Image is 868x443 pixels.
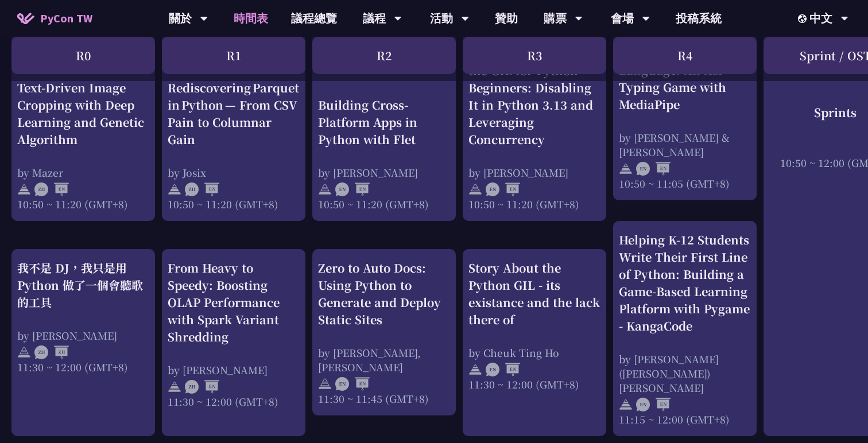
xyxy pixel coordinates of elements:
img: ZHEN.371966e.svg [185,182,219,196]
a: Story About the Python GIL - its existance and the lack there of by Cheuk Ting Ho 11:30 ~ 12:00 (... [468,259,600,426]
a: Text-Driven Image Cropping with Deep Learning and Genetic Algorithm by Mazer 10:50 ~ 11:20 (GMT+8) [17,44,149,211]
div: by Cheuk Ting Ho [468,345,600,360]
img: ENEN.5a408d1.svg [486,182,520,196]
div: 10:50 ~ 11:20 (GMT+8) [318,197,450,211]
a: From Heavy to Speedy: Boosting OLAP Performance with Spark Variant Shredding by [PERSON_NAME] 11:... [168,259,300,426]
img: svg+xml;base64,PHN2ZyB4bWxucz0iaHR0cDovL3d3dy53My5vcmcvMjAwMC9zdmciIHdpZHRoPSIyNCIgaGVpZ2h0PSIyNC... [17,182,31,196]
div: 10:50 ~ 11:05 (GMT+8) [619,176,751,191]
div: by [PERSON_NAME] & [PERSON_NAME] [619,130,751,159]
img: svg+xml;base64,PHN2ZyB4bWxucz0iaHR0cDovL3d3dy53My5vcmcvMjAwMC9zdmciIHdpZHRoPSIyNCIgaGVpZ2h0PSIyNC... [168,380,181,394]
div: R3 [463,37,606,74]
img: ENEN.5a408d1.svg [486,363,520,376]
a: 我不是 DJ，我只是用 Python 做了一個會聽歌的工具 by [PERSON_NAME] 11:30 ~ 12:00 (GMT+8) [17,259,149,426]
div: R0 [11,37,155,74]
div: 11:30 ~ 11:45 (GMT+8) [318,391,450,406]
img: Home icon of PyCon TW 2025 [17,13,34,24]
img: ZHEN.371966e.svg [185,380,219,394]
img: ENEN.5a408d1.svg [636,162,671,176]
img: svg+xml;base64,PHN2ZyB4bWxucz0iaHR0cDovL3d3dy53My5vcmcvMjAwMC9zdmciIHdpZHRoPSIyNCIgaGVpZ2h0PSIyNC... [619,398,633,411]
a: Building Cross-Platform Apps in Python with Flet by [PERSON_NAME] 10:50 ~ 11:20 (GMT+8) [318,44,450,211]
img: ENEN.5a408d1.svg [335,182,370,196]
img: svg+xml;base64,PHN2ZyB4bWxucz0iaHR0cDovL3d3dy53My5vcmcvMjAwMC9zdmciIHdpZHRoPSIyNCIgaGVpZ2h0PSIyNC... [468,363,482,376]
a: Helping K-12 Students Write Their First Line of Python: Building a Game-Based Learning Platform w... [619,231,751,426]
div: 11:30 ~ 12:00 (GMT+8) [468,377,600,391]
img: ZHEN.371966e.svg [34,182,69,196]
div: R1 [162,37,305,74]
div: Story About the Python GIL - its existance and the lack there of [468,259,600,328]
div: 11:30 ~ 12:00 (GMT+8) [168,394,300,409]
div: Rediscovering Parquet in Python — From CSV Pain to Columnar Gain [168,79,300,148]
div: by [PERSON_NAME] ([PERSON_NAME]) [PERSON_NAME] [619,352,751,395]
img: Locale Icon [798,14,809,23]
a: Spell it with Sign Language: An Asl Typing Game with MediaPipe by [PERSON_NAME] & [PERSON_NAME] 1... [619,44,751,191]
img: svg+xml;base64,PHN2ZyB4bWxucz0iaHR0cDovL3d3dy53My5vcmcvMjAwMC9zdmciIHdpZHRoPSIyNCIgaGVpZ2h0PSIyNC... [468,182,482,196]
img: svg+xml;base64,PHN2ZyB4bWxucz0iaHR0cDovL3d3dy53My5vcmcvMjAwMC9zdmciIHdpZHRoPSIyNCIgaGVpZ2h0PSIyNC... [318,182,332,196]
span: PyCon TW [40,10,92,27]
div: by [PERSON_NAME] [468,165,600,180]
img: ENEN.5a408d1.svg [335,377,370,391]
a: An Introduction to the GIL for Python Beginners: Disabling It in Python 3.13 and Leveraging Concu... [468,44,600,211]
div: Zero to Auto Docs: Using Python to Generate and Deploy Static Sites [318,259,450,328]
div: 10:50 ~ 11:20 (GMT+8) [468,197,600,211]
div: by [PERSON_NAME] [318,165,450,180]
div: R4 [613,37,757,74]
img: ENEN.5a408d1.svg [636,398,671,411]
img: svg+xml;base64,PHN2ZyB4bWxucz0iaHR0cDovL3d3dy53My5vcmcvMjAwMC9zdmciIHdpZHRoPSIyNCIgaGVpZ2h0PSIyNC... [318,377,332,391]
div: Building Cross-Platform Apps in Python with Flet [318,96,450,148]
div: Text-Driven Image Cropping with Deep Learning and Genetic Algorithm [17,79,149,148]
div: by Josix [168,165,300,180]
div: 我不是 DJ，我只是用 Python 做了一個會聽歌的工具 [17,259,149,311]
a: PyCon TW [6,4,104,33]
img: svg+xml;base64,PHN2ZyB4bWxucz0iaHR0cDovL3d3dy53My5vcmcvMjAwMC9zdmciIHdpZHRoPSIyNCIgaGVpZ2h0PSIyNC... [619,162,633,176]
img: ZHZH.38617ef.svg [34,345,69,359]
div: by [PERSON_NAME] [17,328,149,343]
img: svg+xml;base64,PHN2ZyB4bWxucz0iaHR0cDovL3d3dy53My5vcmcvMjAwMC9zdmciIHdpZHRoPSIyNCIgaGVpZ2h0PSIyNC... [168,182,181,196]
div: 10:50 ~ 11:20 (GMT+8) [168,197,300,211]
div: R2 [312,37,456,74]
div: 11:30 ~ 12:00 (GMT+8) [17,360,149,374]
div: 10:50 ~ 11:20 (GMT+8) [17,197,149,211]
div: by Mazer [17,165,149,180]
div: by [PERSON_NAME], [PERSON_NAME] [318,345,450,374]
div: From Heavy to Speedy: Boosting OLAP Performance with Spark Variant Shredding [168,259,300,345]
div: 11:15 ~ 12:00 (GMT+8) [619,412,751,426]
div: Helping K-12 Students Write Their First Line of Python: Building a Game-Based Learning Platform w... [619,231,751,335]
div: An Introduction to the GIL for Python Beginners: Disabling It in Python 3.13 and Leveraging Concu... [468,45,600,148]
img: svg+xml;base64,PHN2ZyB4bWxucz0iaHR0cDovL3d3dy53My5vcmcvMjAwMC9zdmciIHdpZHRoPSIyNCIgaGVpZ2h0PSIyNC... [17,345,31,359]
a: Rediscovering Parquet in Python — From CSV Pain to Columnar Gain by Josix 10:50 ~ 11:20 (GMT+8) [168,44,300,211]
a: Zero to Auto Docs: Using Python to Generate and Deploy Static Sites by [PERSON_NAME], [PERSON_NAM... [318,259,450,406]
div: by [PERSON_NAME] [168,363,300,377]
